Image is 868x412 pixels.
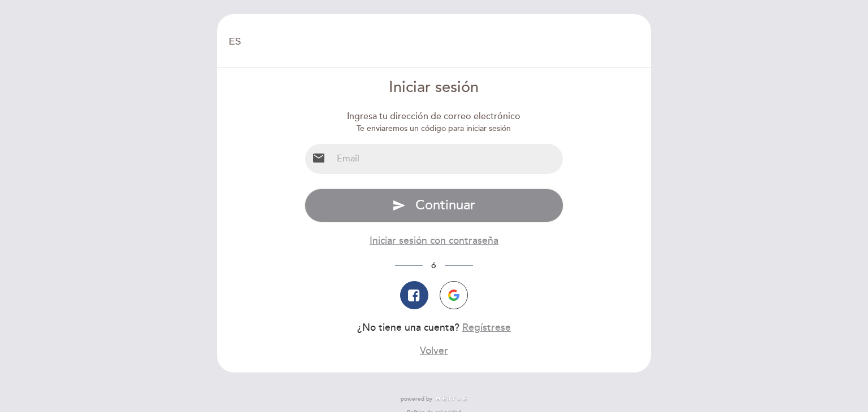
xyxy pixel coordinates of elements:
[420,344,448,358] button: Volver
[305,110,564,123] div: Ingresa tu dirección de correo electrónico
[423,261,445,270] span: ó
[392,199,406,212] i: send
[462,321,511,335] button: Regístrese
[370,234,498,248] button: Iniciar sesión con contraseña
[435,396,467,402] img: MEITRE
[415,197,475,213] span: Continuar
[357,322,459,334] span: ¿No tiene una cuenta?
[448,290,459,301] img: icon-google.png
[401,395,432,403] span: powered by
[401,395,467,403] a: powered by
[305,77,564,99] div: Iniciar sesión
[305,123,564,134] div: Te enviaremos un código para iniciar sesión
[312,151,325,165] i: email
[305,189,564,222] button: send Continuar
[332,144,563,174] input: Email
